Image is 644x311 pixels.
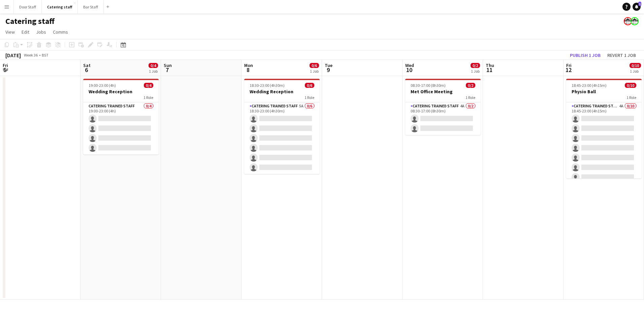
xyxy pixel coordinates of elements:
button: Revert 1 job [605,51,639,60]
app-card-role: Catering trained staff0/419:00-23:00 (4h) [83,102,159,154]
span: Comms [53,29,68,35]
span: 1 Role [143,95,153,100]
div: 1 Job [149,69,158,74]
span: 0/6 [305,83,314,88]
span: 0/4 [149,63,158,68]
a: Edit [19,28,32,36]
span: 11 [485,66,494,74]
h3: Met Office Meeting [405,89,481,95]
span: Week 36 [22,53,39,58]
span: Sun [164,62,172,68]
span: 0/10 [625,83,636,88]
span: Jobs [36,29,46,35]
span: Wed [405,62,414,68]
div: BST [42,53,49,58]
span: 1 Role [465,95,475,100]
button: Bar Staff [78,0,104,13]
div: [DATE] [5,52,21,59]
span: 19:00-23:00 (4h) [89,83,116,88]
button: Publish 1 job [567,51,603,60]
span: 0/2 [471,63,480,68]
app-card-role: Catering trained staff4A0/208:30-17:00 (8h30m) [405,102,481,135]
div: 1 Job [630,69,641,74]
app-card-role: Catering trained staff5A0/618:30-23:00 (4h30m) [244,102,320,174]
span: Mon [244,62,253,68]
div: 1 Job [471,69,480,74]
a: 1 [633,3,641,11]
span: 0/10 [630,63,641,68]
span: 5 [2,66,8,74]
app-job-card: 18:45-23:00 (4h15m)0/10Physio Ball1 RoleCatering trained staff4A0/1018:45-23:00 (4h15m) [566,79,642,178]
a: Jobs [33,28,49,36]
app-user-avatar: Beach Ballroom [631,17,639,25]
span: Sat [83,62,91,68]
span: 18:30-23:00 (4h30m) [250,83,285,88]
span: Edit [22,29,29,35]
h1: Catering staff [5,16,55,26]
app-job-card: 18:30-23:00 (4h30m)0/6Wedding Reception1 RoleCatering trained staff5A0/618:30-23:00 (4h30m) [244,79,320,174]
span: 0/6 [310,63,319,68]
button: Catering staff [42,0,78,13]
button: Door Staff [14,0,42,13]
a: View [3,28,18,36]
span: 1 [638,2,641,6]
span: Tue [325,62,332,68]
span: 12 [565,66,572,74]
span: 0/2 [466,83,475,88]
h3: Wedding Reception [244,89,320,95]
app-card-role: Catering trained staff4A0/1018:45-23:00 (4h15m) [566,102,642,213]
app-user-avatar: Beach Ballroom [624,17,632,25]
span: Fri [566,62,572,68]
app-job-card: 19:00-23:00 (4h)0/4Wedding Reception1 RoleCatering trained staff0/419:00-23:00 (4h) [83,79,159,154]
span: 0/4 [144,83,153,88]
h3: Physio Ball [566,89,642,95]
span: 6 [82,66,91,74]
span: 18:45-23:00 (4h15m) [572,83,607,88]
span: 8 [243,66,253,74]
span: Thu [486,62,494,68]
a: Comms [50,28,71,36]
span: 1 Role [626,95,636,100]
div: 1 Job [310,69,319,74]
span: 1 Role [304,95,314,100]
span: 08:30-17:00 (8h30m) [411,83,446,88]
span: View [5,29,15,35]
span: 9 [324,66,332,74]
span: 7 [163,66,172,74]
h3: Wedding Reception [83,89,159,95]
span: 10 [404,66,414,74]
app-job-card: 08:30-17:00 (8h30m)0/2Met Office Meeting1 RoleCatering trained staff4A0/208:30-17:00 (8h30m) [405,79,481,135]
span: Fri [3,62,8,68]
